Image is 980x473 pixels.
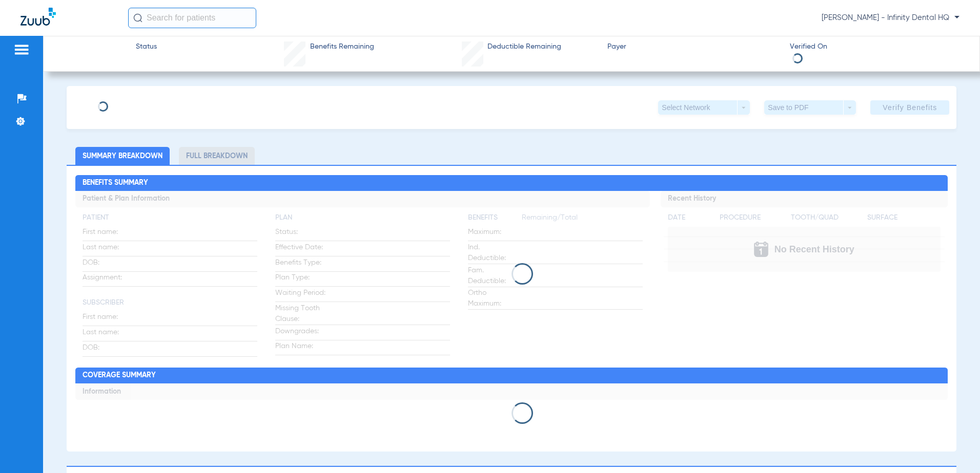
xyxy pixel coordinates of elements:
[128,8,256,28] input: Search for patients
[75,368,948,384] h2: Coverage Summary
[75,147,170,165] li: Summary Breakdown
[822,13,959,23] span: [PERSON_NAME] - Infinity Dental HQ
[790,41,964,52] span: Verified On
[133,13,142,23] img: Search Icon
[487,41,561,52] span: Deductible Remaining
[136,41,157,52] span: Status
[607,41,781,52] span: Payer
[13,44,30,56] img: hamburger-icon
[75,175,948,191] h2: Benefits Summary
[179,147,255,165] li: Full Breakdown
[21,8,56,26] img: Zuub Logo
[310,41,374,52] span: Benefits Remaining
